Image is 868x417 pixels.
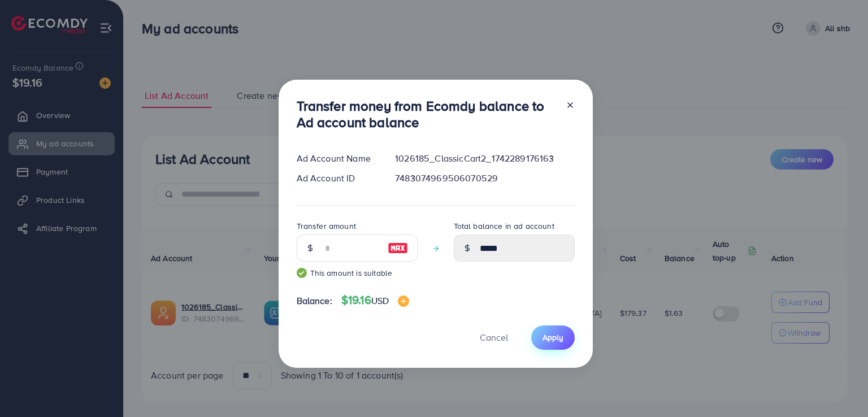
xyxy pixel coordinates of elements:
[297,268,307,278] img: guide
[297,294,332,307] span: Balance:
[542,332,563,343] span: Apply
[398,296,409,307] img: image
[454,220,554,232] label: Total balance in ad account
[341,293,409,307] h4: $19.16
[531,325,575,350] button: Apply
[386,172,583,185] div: 7483074969506070529
[297,220,356,232] label: Transfer amount
[371,294,389,307] span: USD
[820,366,860,409] iframe: Chat
[388,241,408,255] img: image
[297,98,557,131] h3: Transfer money from Ecomdy balance to Ad account balance
[480,331,508,344] span: Cancel
[297,267,418,279] small: This amount is suitable
[386,152,583,165] div: 1026185_ClassicCart2_1742289176163
[466,325,522,350] button: Cancel
[288,152,387,165] div: Ad Account Name
[288,172,387,185] div: Ad Account ID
